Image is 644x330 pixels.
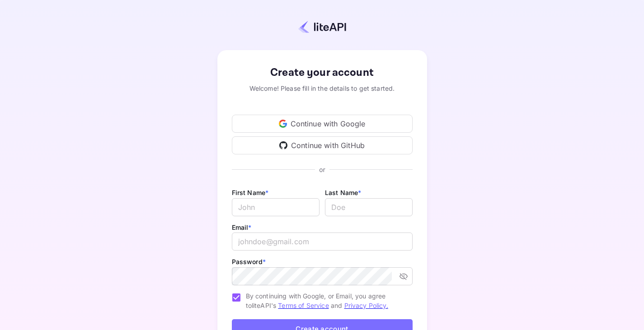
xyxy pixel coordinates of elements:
img: liteapi [298,20,346,33]
input: johndoe@gmail.com [232,232,413,251]
span: By continuing with Google, or Email, you agree to liteAPI's and [246,291,405,310]
a: Privacy Policy. [344,302,388,309]
label: First Name [232,189,269,196]
div: Welcome! Please fill in the details to get started. [232,84,413,93]
input: Doe [325,198,413,216]
input: John [232,198,320,216]
label: Password [232,258,266,265]
div: Create your account [232,65,413,81]
div: Continue with GitHub [232,136,413,154]
button: toggle password visibility [395,268,412,284]
label: Email [232,223,252,231]
a: Terms of Service [278,302,329,309]
label: Last Name [325,189,362,196]
div: Continue with Google [232,115,413,133]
